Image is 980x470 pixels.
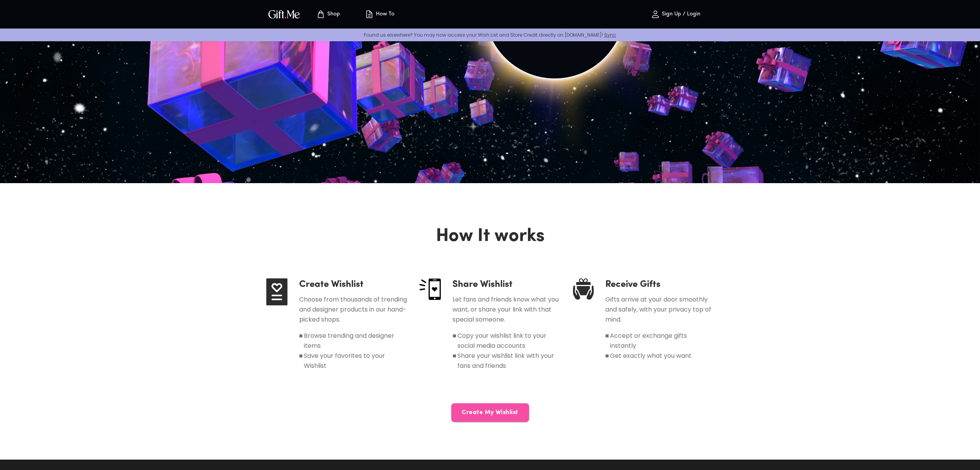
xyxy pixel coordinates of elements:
[299,278,407,291] h4: Create Wishlist
[573,278,594,300] img: receive-gifts.svg
[266,278,288,305] img: create-wishlist.svg
[365,10,374,19] img: how-to.svg
[452,278,561,291] h4: Share Wishlist
[605,295,714,325] h6: Gifts arrive at your door smoothly and safely, with your privacy top of mind.
[451,408,529,417] span: Create My Wishlist
[419,278,441,300] img: share-wishlist.png
[637,2,714,27] button: Sign Up / Login
[452,295,561,325] h6: Let fans and friends know what you want, or share your link with that special someone.
[451,403,529,422] button: Create My Wishlist
[266,225,714,248] h2: How It works
[660,11,700,18] p: Sign Up / Login
[307,2,349,27] button: Store page
[299,295,407,325] h6: Choose from thousands of trending and designer products in our hand-picked shops.
[6,32,974,38] p: Found us elsewhere? You may now access your Wish List and Store Credit directly on [DOMAIN_NAME]!
[452,331,456,351] h6: ■
[299,351,303,371] h6: ■
[604,32,616,38] a: Sync
[299,331,303,351] h6: ■
[304,331,407,351] h6: Browse trending and designer items
[457,351,561,371] h6: Share your wishlist link with your fans and friends
[266,10,302,19] button: GiftMe Logo
[610,351,692,361] h6: Get exactly what you want
[452,351,456,371] h6: ■
[457,331,561,351] h6: Copy your wishlist link to your social media accounts
[605,351,609,361] h6: ■
[605,278,714,291] h4: Receive Gifts
[358,2,401,27] button: How To
[605,331,609,351] h6: ■
[610,331,714,351] h6: Accept or exchange gifts instantly
[304,351,407,371] h6: Save your favorites to your Wishlist
[325,11,340,18] p: Shop
[374,11,394,18] p: How To
[267,8,302,20] img: GiftMe Logo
